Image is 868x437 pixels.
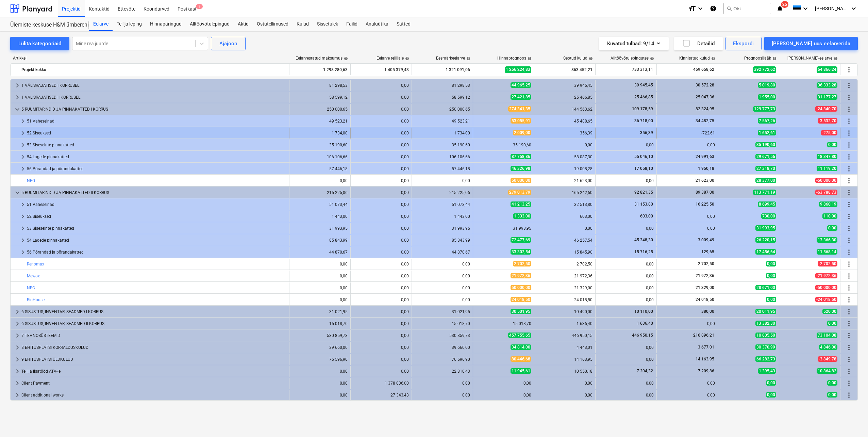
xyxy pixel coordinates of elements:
a: Sätted [393,17,415,31]
button: Otsi [723,3,771,14]
div: 31 993,95 [415,226,470,231]
div: 32 513,80 [537,202,592,207]
span: 13 366,30 [817,237,837,243]
div: 0,00 [537,226,592,231]
span: Rohkem tegevusi [845,236,853,244]
span: 36 333,28 [817,82,837,88]
span: 17 058,10 [634,166,654,171]
span: 603,00 [639,214,654,218]
i: keyboard_arrow_down [696,4,704,13]
div: 0,00 [537,143,592,147]
span: 21 972,36 [511,273,531,278]
span: 31 177,27 [817,94,837,100]
span: 274 341,35 [508,106,531,112]
span: Rohkem tegevusi [845,284,853,292]
a: Analüütika [362,17,393,31]
div: 1 443,00 [292,214,348,219]
span: Rohkem tegevusi [845,117,853,125]
span: 2 702,50 [697,261,715,266]
a: Sissetulek [313,17,342,31]
span: 35 190,60 [755,142,776,147]
span: 72 477,69 [511,237,531,243]
button: Detailid [674,37,723,50]
div: 0,00 [292,178,348,183]
div: 0,00 [415,274,470,278]
span: 26 220,15 [755,237,776,243]
div: 0,00 [660,143,715,147]
div: 144 563,62 [537,107,592,112]
div: 31 993,95 [292,226,348,231]
span: Rohkem tegevusi [845,248,853,256]
div: 54 Lagede pinnakatted [27,151,286,162]
div: 85 843,99 [415,238,470,243]
span: -2 702,50 [818,261,837,266]
div: 49 523,21 [415,119,470,124]
span: 21 623,00 [695,178,715,183]
span: 392 772,62 [753,66,776,73]
div: 45 488,65 [537,119,592,124]
span: 50 000,00 [511,178,531,183]
span: help [404,56,409,61]
span: 39 945,45 [634,83,654,87]
div: 57 446,18 [292,166,348,171]
i: Abikeskus [710,4,717,13]
div: 52 Siseuksed [27,211,286,222]
button: Ajajoon [211,37,246,50]
span: Rohkem tegevusi [845,189,853,197]
div: Hinnaprognoos [497,56,532,61]
div: 215 225,06 [292,190,348,195]
span: Rohkem tegevusi [845,308,853,316]
div: Eelarvestatud maksumus [296,56,348,61]
div: 54 Lagede pinnakatted [27,235,286,246]
div: 56 Põrandad ja põrandakatted [27,163,286,174]
div: 165 242,60 [537,190,592,195]
div: -722,61 [660,131,715,135]
span: 3 009,49 [697,238,715,242]
span: 279 013,79 [508,190,531,195]
span: keyboard_arrow_down [13,189,21,197]
span: 46 326,98 [511,166,531,171]
span: help [465,56,470,61]
span: 2 702,50 [513,261,531,266]
span: Rohkem tegevusi [845,379,853,387]
div: 53 Siseseinte pinnakatted [27,223,286,234]
span: keyboard_arrow_right [13,320,21,328]
span: 7 567,26 [758,118,776,124]
span: 16 225,50 [695,202,715,207]
div: Alltöövõtulepingutes [611,56,654,61]
div: 0,00 [353,95,409,100]
span: 29 671,56 [755,154,776,159]
span: keyboard_arrow_right [13,391,21,399]
span: Rohkem tegevusi [845,260,853,268]
span: Rohkem tegevusi [845,153,853,161]
div: 58 087,30 [537,155,592,159]
span: 27 421,85 [511,94,531,100]
span: help [587,56,593,61]
span: Rohkem tegevusi [845,331,853,340]
div: 1 405 379,43 [353,64,409,75]
div: Ajajoon [219,39,237,48]
div: 0,00 [353,178,409,183]
span: keyboard_arrow_right [19,141,27,149]
span: keyboard_arrow_right [13,355,21,363]
span: 0,00 [766,273,776,278]
div: 250 000,65 [292,107,348,112]
span: Rohkem tegevusi [845,129,853,137]
span: -63 788,73 [815,190,837,195]
div: 81 298,53 [292,83,348,88]
a: Failid [342,17,362,31]
span: Rohkem tegevusi [845,224,853,232]
div: Kuvatud tulbad : 9/14 [607,39,661,48]
i: notifications [777,4,783,13]
div: 31 993,95 [476,226,531,231]
div: 0,00 [353,250,409,255]
div: Kinnitatud kulud [679,56,715,61]
span: keyboard_arrow_right [19,117,27,125]
div: 51 073,44 [292,202,348,207]
span: 87 758,86 [511,154,531,159]
span: keyboard_arrow_right [19,212,27,221]
div: 0,00 [660,214,715,219]
div: 39 945,45 [537,83,592,88]
div: Detailid [682,39,715,48]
